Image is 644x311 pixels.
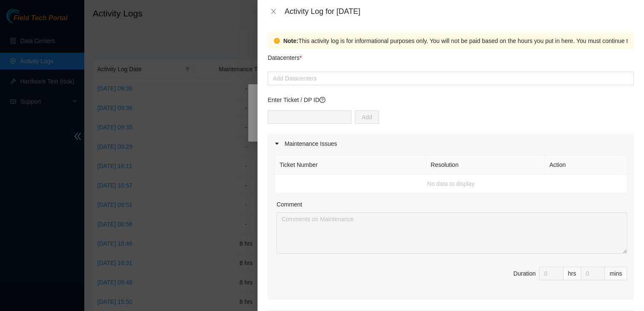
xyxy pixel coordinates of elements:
span: caret-right [274,141,279,146]
button: Add [355,110,379,124]
div: hrs [563,267,581,280]
th: Action [545,155,627,174]
div: Activity Log for [DATE] [284,7,634,16]
p: Enter Ticket / DP ID [268,95,634,105]
th: Resolution [426,155,545,174]
span: question-circle [319,97,325,103]
strong: Note: [283,36,298,46]
div: Duration [513,269,536,278]
textarea: Comment [276,212,627,254]
div: mins [605,267,627,280]
span: exclamation-circle [274,38,280,44]
label: Comment [276,200,302,209]
th: Ticket Number [275,155,426,174]
div: Maintenance Issues [268,134,634,153]
p: Datacenters [268,49,302,62]
button: Close [268,8,279,16]
span: close [270,8,277,15]
td: No data to display [275,174,627,193]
